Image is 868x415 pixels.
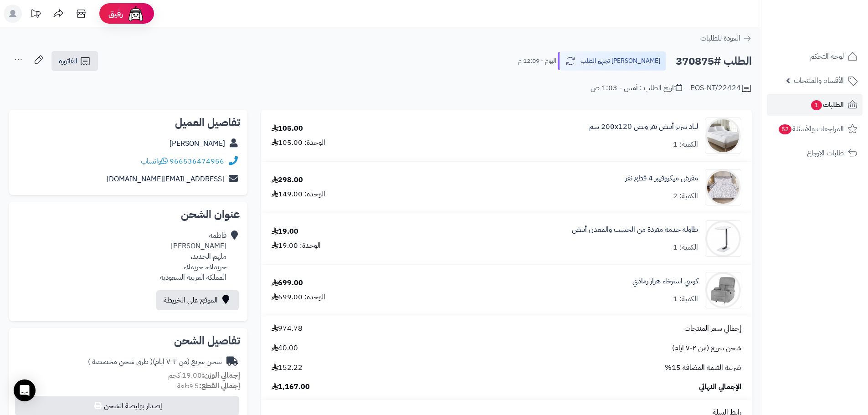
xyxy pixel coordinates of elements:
a: [PERSON_NAME] [169,138,225,149]
h2: عنوان الشحن [16,209,240,220]
a: لوحة التحكم [767,46,863,67]
div: الكمية: 2 [673,191,698,201]
a: العودة للطلبات [700,33,752,44]
a: واتساب [141,156,168,167]
strong: إجمالي الوزن: [202,370,240,381]
span: 40.00 [272,343,298,354]
div: الوحدة: 699.00 [272,292,325,302]
span: 152.22 [272,363,303,373]
button: [PERSON_NAME] تجهيز الطلب [558,51,666,71]
span: 1,167.00 [272,382,310,392]
span: لوحة التحكم [810,50,844,63]
div: الكمية: 1 [673,242,698,253]
a: الطلبات1 [767,94,863,116]
div: 298.00 [272,175,303,185]
div: الكمية: 1 [673,294,698,304]
img: 1732186588-220107040010-90x90.jpg [705,118,741,154]
div: الكمية: 1 [673,139,698,150]
span: طلبات الإرجاع [807,147,844,159]
a: كرسي استرخاء هزاز رمادي [632,276,698,287]
div: الوحدة: 149.00 [272,189,325,200]
div: فاطمه [PERSON_NAME] ملهم الجديد، حريملاء، حريملاء المملكة العربية السعودية [160,231,226,282]
a: تحديثات المنصة [24,5,47,25]
img: 1735575541-110108010255-90x90.jpg [705,220,741,257]
span: 1 [811,100,822,110]
small: 5 قطعة [177,380,240,391]
span: الأقسام والمنتجات [794,74,844,87]
h2: الطلب #370875 [676,52,752,71]
a: 966536474956 [169,156,224,167]
a: طاولة خدمة مفردة من الخشب والمعدن أبيض [572,225,698,235]
span: شحن سريع (من ٢-٧ ايام) [672,343,741,354]
a: طلبات الإرجاع [767,142,863,164]
a: الفاتورة [51,51,98,71]
div: Open Intercom Messenger [14,379,36,401]
img: ai-face.png [127,5,145,23]
h2: تفاصيل الشحن [16,335,240,346]
a: لباد سرير أبيض نفر ونص 200x120 سم [589,122,698,132]
div: شحن سريع (من ٢-٧ ايام) [88,357,222,367]
span: ( طرق شحن مخصصة ) [88,356,153,367]
a: الموقع على الخريطة [156,290,239,310]
strong: إجمالي القطع: [199,380,240,391]
div: POS-NT/22424 [690,83,752,94]
small: 19.00 كجم [168,370,240,381]
span: الإجمالي النهائي [699,382,741,392]
div: 19.00 [272,226,298,237]
span: رفيق [108,8,123,19]
div: تاريخ الطلب : أمس - 1:03 ص [591,83,682,93]
a: المراجعات والأسئلة52 [767,118,863,140]
span: 52 [779,124,791,134]
div: الوحدة: 19.00 [272,241,321,251]
span: 974.78 [272,323,303,334]
span: المراجعات والأسئلة [778,123,844,135]
div: 105.00 [272,123,303,134]
small: اليوم - 12:09 م [518,56,556,66]
img: 1737964655-110102050046-90x90.jpg [705,272,741,308]
div: 699.00 [272,278,303,288]
span: الفاتورة [59,56,77,67]
h2: تفاصيل العميل [16,117,240,128]
img: 1735039228-110201010736-90x90.jpg [705,169,741,205]
span: ضريبة القيمة المضافة 15% [665,363,741,373]
div: الوحدة: 105.00 [272,138,325,148]
a: مفرش ميكروفيبر 4 قطع نفر [625,173,698,184]
span: إجمالي سعر المنتجات [684,323,741,334]
span: العودة للطلبات [700,33,740,44]
a: [EMAIL_ADDRESS][DOMAIN_NAME] [107,174,224,184]
span: الطلبات [810,98,844,111]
